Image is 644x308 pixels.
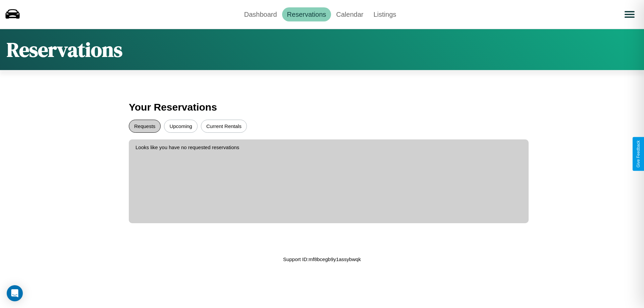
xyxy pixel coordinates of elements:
[7,36,122,63] h1: Reservations
[201,120,247,133] button: Current Rentals
[636,140,641,168] div: Give Feedback
[129,120,161,133] button: Requests
[620,5,639,24] button: Open menu
[136,143,522,152] p: Looks like you have no requested reservations
[282,7,331,21] a: Reservations
[7,285,23,301] div: Open Intercom Messenger
[331,7,368,21] a: Calendar
[164,120,198,133] button: Upcoming
[239,7,282,21] a: Dashboard
[368,7,401,21] a: Listings
[129,98,515,116] h3: Your Reservations
[283,255,361,264] p: Support ID: mf8bcegb9y1assybwqk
